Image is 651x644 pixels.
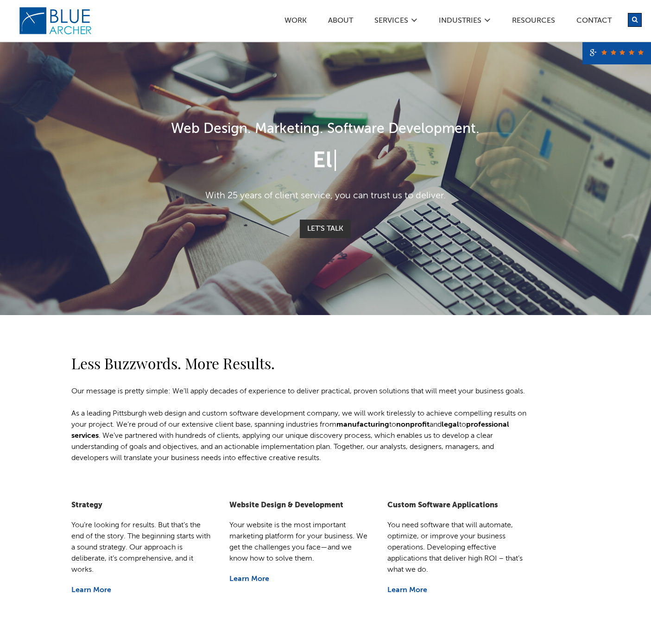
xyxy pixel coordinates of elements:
a: manufacturing [336,421,389,429]
p: You need software that will automate, optimize, or improve your business operations. Developing e... [387,520,527,575]
a: Work [284,17,307,27]
p: You’re looking for results. But that’s the end of the story. The beginning starts with a sound st... [71,520,211,575]
span: | [332,150,338,172]
a: Learn More [387,587,427,594]
a: Learn More [71,587,111,594]
a: Let's Talk [300,220,351,238]
h5: Website Design & Development [229,501,369,511]
p: As a leading Pittsburgh web design and custom software development company, we will work tireless... [71,408,527,464]
a: Industries [438,17,482,27]
img: Blue Archer Logo [19,6,93,35]
a: ABOUT [328,17,354,27]
span: El [313,150,332,172]
a: SERVICES [374,17,409,27]
p: With 25 years of client service, you can trust us to deliver. [71,189,580,203]
p: Your website is the most important marketing platform for your business. We get the challenges yo... [229,520,369,564]
h5: Custom Software Applications [387,501,527,511]
a: legal [442,421,459,429]
a: Learn More [229,575,269,583]
h1: Web Design. Marketing. Software Development. [71,119,580,140]
p: Our message is pretty simple: We’ll apply decades of experience to deliver practical, proven solu... [71,386,527,397]
h2: Less Buzzwords. More Results. [71,352,527,374]
a: nonprofit [396,421,430,429]
h5: Strategy [71,501,211,511]
a: Resources [512,17,556,27]
a: Contact [576,17,612,27]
